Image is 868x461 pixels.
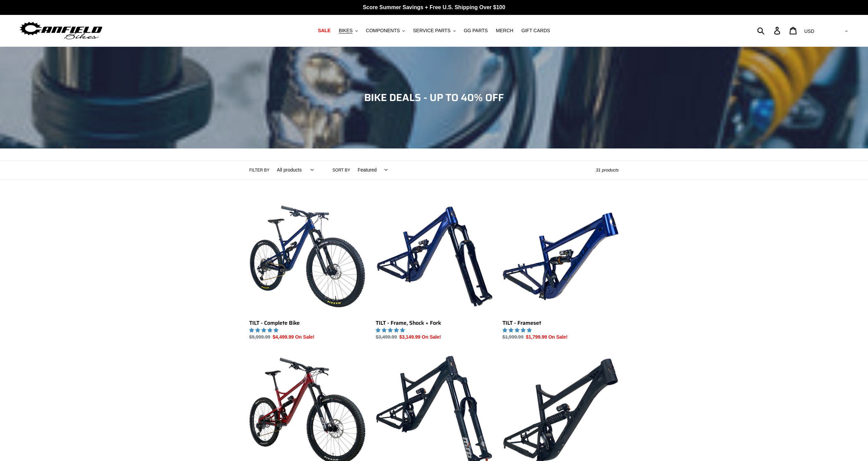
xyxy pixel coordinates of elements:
label: Filter by [249,167,270,173]
input: Search [761,23,778,38]
a: GIFT CARDS [518,26,554,35]
a: GG PARTS [460,26,491,35]
span: BIKE DEALS - UP TO 40% OFF [364,89,504,105]
img: Canfield Bikes [19,20,103,41]
span: GIFT CARDS [521,28,550,34]
button: BIKES [335,26,361,35]
span: COMPONENTS [366,28,400,34]
span: SALE [318,28,331,34]
span: 31 products [596,167,619,173]
span: BIKES [339,28,353,34]
span: MERCH [496,28,513,34]
label: Sort by [333,167,350,173]
a: MERCH [493,26,517,35]
span: GG PARTS [464,28,488,34]
span: SERVICE PARTS [413,28,450,34]
a: SALE [315,26,334,35]
button: SERVICE PARTS [410,26,459,35]
button: COMPONENTS [362,26,408,35]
